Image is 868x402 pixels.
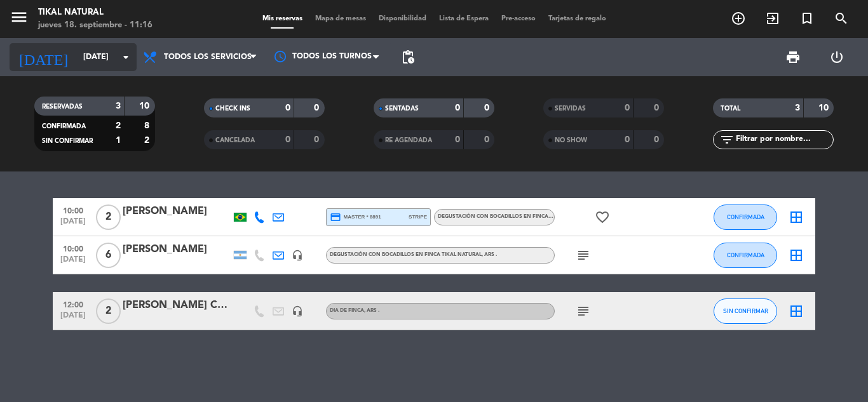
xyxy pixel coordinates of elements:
[576,304,591,319] i: subject
[10,43,77,71] i: [DATE]
[731,11,746,26] i: add_circle_outline
[144,136,152,145] strong: 2
[484,104,492,112] strong: 0
[116,136,121,145] strong: 1
[57,255,89,270] span: [DATE]
[215,137,255,144] span: CANCELADA
[118,50,133,65] i: arrow_drop_down
[330,308,379,313] span: DIA DE FINCA
[96,204,121,230] span: 2
[385,105,419,112] span: SENTADAS
[57,297,89,311] span: 12:00
[309,15,372,22] span: Mapa de mesas
[433,15,495,22] span: Lista de Espera
[330,252,497,257] span: DEGUSTACIÓN CON BOCADILLOS EN FINCA TIKAL NATURAL
[400,50,416,65] span: pending_actions
[164,53,252,62] span: Todos los servicios
[765,11,780,26] i: exit_to_app
[654,104,661,112] strong: 0
[723,307,768,314] span: SIN CONFIRMAR
[555,105,586,112] span: SERVIDAS
[215,105,250,112] span: CHECK INS
[714,204,777,230] button: CONFIRMADA
[482,252,497,257] span: , ARS .
[330,211,381,223] span: master * 8891
[42,123,86,130] span: CONFIRMADA
[57,311,89,326] span: [DATE]
[10,8,29,27] i: menu
[123,297,231,314] div: [PERSON_NAME] Chef
[314,135,322,144] strong: 0
[116,121,121,130] strong: 2
[721,105,740,112] span: TOTAL
[719,132,735,147] i: filter_list
[38,6,153,19] div: Tikal Natural
[555,137,587,144] span: NO SHOW
[292,305,303,317] i: headset_mic
[829,50,844,65] i: power_settings_new
[727,251,764,258] span: CONFIRMADA
[57,241,89,255] span: 10:00
[123,203,231,220] div: [PERSON_NAME]
[256,15,309,22] span: Mis reservas
[330,211,341,223] i: credit_card
[595,210,610,225] i: favorite_border
[455,104,460,112] strong: 0
[795,104,800,112] strong: 3
[625,104,630,112] strong: 0
[292,250,303,261] i: headset_mic
[714,243,777,268] button: CONFIRMADA
[785,50,801,65] span: print
[625,135,630,144] strong: 0
[144,121,152,130] strong: 8
[799,11,815,26] i: turned_in_not
[42,138,93,144] span: SIN CONFIRMAR
[484,135,492,144] strong: 0
[834,11,849,26] i: search
[123,241,231,258] div: [PERSON_NAME]
[96,298,121,324] span: 2
[57,203,89,217] span: 10:00
[314,104,322,112] strong: 0
[372,15,433,22] span: Disponibilidad
[714,298,777,324] button: SIN CONFIRMAR
[542,15,613,22] span: Tarjetas de regalo
[10,8,29,31] button: menu
[789,304,804,319] i: border_all
[438,214,590,219] span: DEGUSTACIÓN CON BOCADILLOS EN FINCA TIKAL NATURAL
[654,135,661,144] strong: 0
[495,15,542,22] span: Pre-acceso
[42,104,83,110] span: RESERVADAS
[727,213,764,220] span: CONFIRMADA
[789,210,804,225] i: border_all
[116,102,121,111] strong: 3
[818,104,831,112] strong: 10
[139,102,152,111] strong: 10
[38,19,153,32] div: jueves 18. septiembre - 11:16
[455,135,460,144] strong: 0
[815,38,858,76] div: LOG OUT
[789,248,804,263] i: border_all
[735,133,833,147] input: Filtrar por nombre...
[409,213,427,221] span: stripe
[576,248,591,263] i: subject
[285,104,290,112] strong: 0
[385,137,432,144] span: RE AGENDADA
[364,308,379,313] span: , ARS .
[285,135,290,144] strong: 0
[96,243,121,268] span: 6
[57,217,89,232] span: [DATE]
